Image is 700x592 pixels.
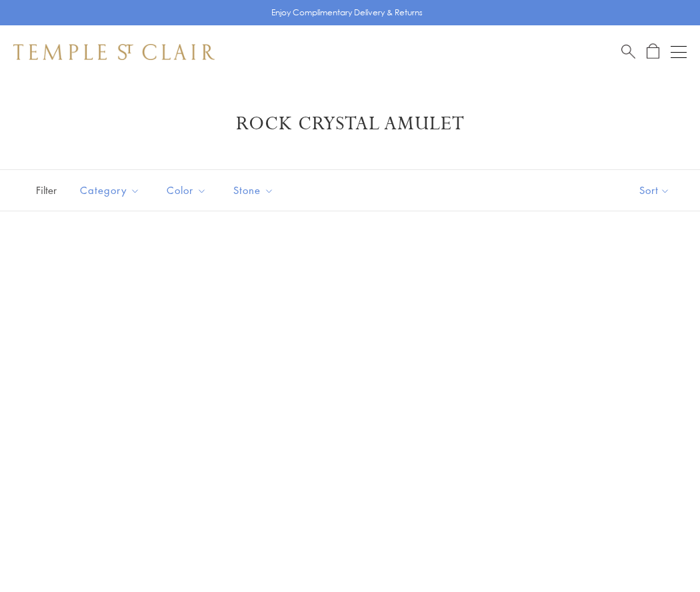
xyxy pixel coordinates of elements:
[160,182,217,199] span: Color
[271,6,423,19] p: Enjoy Complimentary Delivery & Returns
[647,43,659,60] a: Open Shopping Bag
[73,182,150,199] span: Category
[157,175,217,205] button: Color
[671,44,687,60] button: Open navigation
[227,182,284,199] span: Stone
[609,170,700,211] button: Show sort by
[33,112,667,136] h1: Rock Crystal Amulet
[70,175,150,205] button: Category
[223,175,284,205] button: Stone
[621,43,635,60] a: Search
[13,44,215,60] img: Temple St. Clair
